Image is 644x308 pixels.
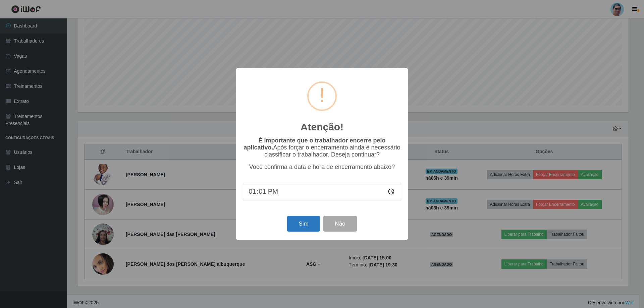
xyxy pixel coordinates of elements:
[243,164,401,171] p: Você confirma a data e hora de encerramento abaixo?
[287,216,320,232] button: Sim
[323,216,357,232] button: Não
[244,137,385,151] b: É importante que o trabalhador encerre pelo aplicativo.
[243,137,401,158] p: Após forçar o encerramento ainda é necessário classificar o trabalhador. Deseja continuar?
[301,121,343,133] h2: Atenção!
